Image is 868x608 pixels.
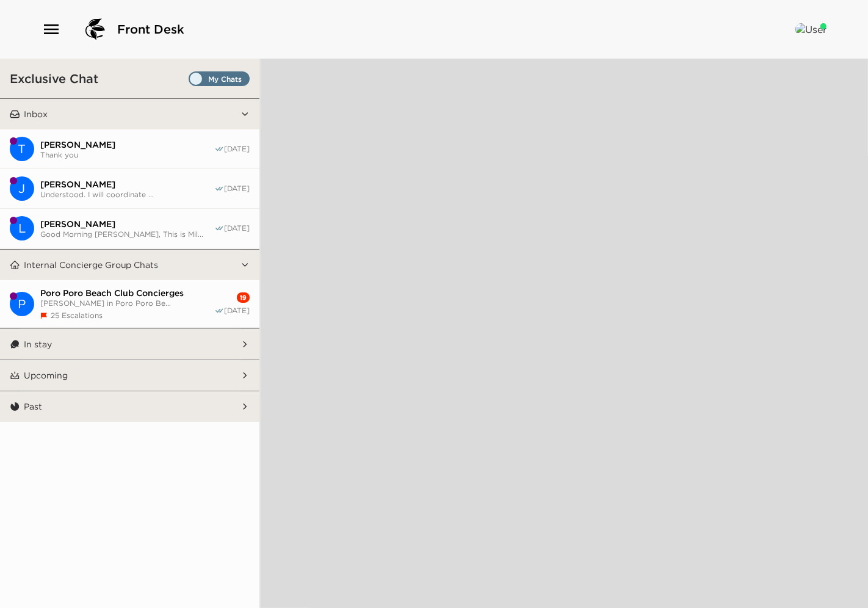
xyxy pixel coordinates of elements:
[10,176,34,201] div: Jessica Kartzinel
[10,137,34,161] div: Tony McCLinton
[24,370,68,381] p: Upcoming
[224,184,250,194] span: [DATE]
[40,288,214,299] span: Poro Poro Beach Club Concierges
[10,216,34,241] div: Leah Teichholtz
[40,230,214,239] span: Good Morning [PERSON_NAME], This is Mil...
[795,23,826,35] img: User
[224,223,250,233] span: [DATE]
[40,179,214,190] span: [PERSON_NAME]
[10,292,34,316] div: Poro Poro Beach Club
[81,15,110,44] img: logo
[24,109,48,120] p: Inbox
[10,137,34,161] div: T
[24,401,42,412] p: Past
[40,219,214,230] span: [PERSON_NAME]
[20,360,241,391] button: Upcoming
[24,259,159,270] p: Internal Concierge Group Chats
[24,339,52,350] p: In stay
[40,190,214,199] span: Understood. I will coordinate ...
[51,311,103,320] span: 25 Escalations
[20,250,241,280] button: Internal Concierge Group Chats
[20,99,241,129] button: Inbox
[117,21,184,38] span: Front Desk
[20,391,241,422] button: Past
[10,176,34,201] div: J
[10,71,98,86] h3: Exclusive Chat
[10,292,34,316] div: P
[40,150,214,159] span: Thank you
[189,71,250,86] label: Set all destinations
[237,292,250,303] div: 19
[10,216,34,241] div: L
[40,139,214,150] span: [PERSON_NAME]
[224,144,250,154] span: [DATE]
[224,306,250,316] span: [DATE]
[40,299,214,308] span: [PERSON_NAME] in Poro Poro Be...
[20,329,241,360] button: In stay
